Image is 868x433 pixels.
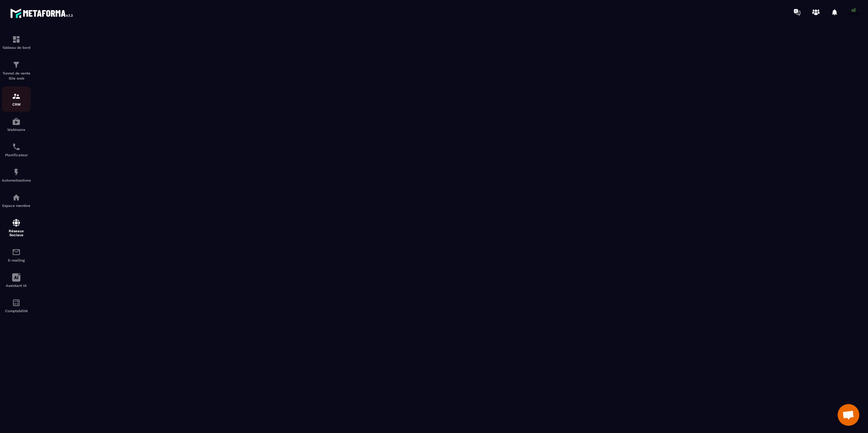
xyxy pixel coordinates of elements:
[12,193,21,202] img: automations
[2,153,31,157] p: Planificateur
[2,178,31,182] p: Automatisations
[2,102,31,106] p: CRM
[2,30,31,55] a: formationformationTableau de bord
[2,284,31,288] p: Assistant IA
[2,188,31,213] a: automationsautomationsEspace membre
[10,7,75,20] img: logo
[2,55,31,86] a: formationformationTunnel de vente Site web
[2,112,31,137] a: automationsautomationsWebinaire
[2,128,31,132] p: Webinaire
[2,204,31,208] p: Espace membre
[2,46,31,50] p: Tableau de bord
[2,293,31,318] a: accountantaccountantComptabilité
[2,309,31,313] p: Comptabilité
[2,229,31,237] p: Réseaux Sociaux
[2,213,31,242] a: social-networksocial-networkRéseaux Sociaux
[2,71,31,81] p: Tunnel de vente Site web
[12,92,21,101] img: formation
[2,86,31,112] a: formationformationCRM
[12,248,21,256] img: email
[2,258,31,262] p: E-mailing
[12,117,21,126] img: automations
[12,60,21,69] img: formation
[12,143,21,151] img: scheduler
[12,35,21,44] img: formation
[12,168,21,177] img: automations
[12,218,21,227] img: social-network
[2,162,31,188] a: automationsautomationsAutomatisations
[2,137,31,162] a: schedulerschedulerPlanificateur
[12,298,21,307] img: accountant
[2,268,31,293] a: Assistant IA
[838,404,859,426] div: Ouvrir le chat
[2,242,31,268] a: emailemailE-mailing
